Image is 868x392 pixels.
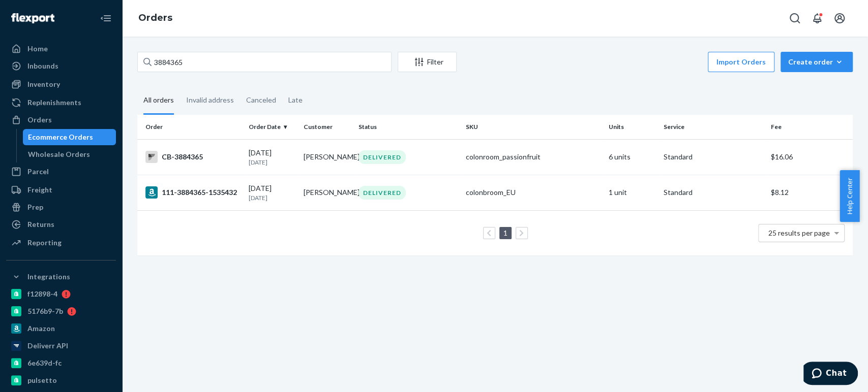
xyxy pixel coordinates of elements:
button: Open account menu [829,8,850,28]
a: Reporting [6,235,116,251]
th: Order Date [245,115,300,139]
div: Late [288,87,303,113]
a: Inbounds [6,58,116,74]
p: Standard [664,152,763,162]
div: Reporting [27,238,62,248]
div: Customer [304,122,350,131]
div: Orders [27,115,52,125]
a: 5176b9-7b [6,303,116,319]
button: Open notifications [807,8,827,28]
div: DELIVERED [358,150,406,164]
a: Parcel [6,164,116,180]
ol: breadcrumbs [130,4,181,33]
a: Freight [6,182,116,198]
a: Returns [6,216,116,233]
a: 6e639d-fc [6,355,116,371]
a: Orders [138,12,172,23]
p: Standard [664,187,763,198]
div: colonroom_passionfruit [466,152,601,162]
td: [PERSON_NAME] [300,139,354,175]
img: Flexport logo [11,13,54,23]
button: Import Orders [708,52,774,72]
th: Order [137,115,245,139]
div: colonbroom_EU [466,187,601,198]
th: Fee [767,115,853,139]
p: [DATE] [249,158,295,167]
div: pulsetto [27,375,57,385]
th: Status [354,115,462,139]
button: Open Search Box [785,8,805,28]
div: Invalid address [186,87,234,113]
input: Search orders [137,52,392,72]
div: Prep [27,202,43,212]
div: Wholesale Orders [28,149,90,159]
th: Units [605,115,660,139]
td: 1 unit [605,175,660,210]
div: Deliverr API [27,341,68,351]
a: Inventory [6,76,116,92]
button: Create order [781,52,853,72]
a: Replenishments [6,94,116,111]
button: Integrations [6,269,116,285]
p: [DATE] [249,193,295,202]
div: Amazon [27,323,55,334]
div: [DATE] [249,148,295,167]
th: Service [660,115,767,139]
span: 25 results per page [768,228,830,237]
div: Inbounds [27,61,58,71]
div: Create order [788,57,845,67]
button: Help Center [840,170,859,222]
a: Home [6,41,116,57]
iframe: Opens a widget where you can chat to one of our agents [803,362,858,387]
div: Filter [398,57,456,67]
div: Freight [27,185,52,195]
div: CB-3884365 [145,151,241,163]
div: Parcel [27,167,49,177]
a: Amazon [6,320,116,337]
div: Replenishments [27,97,81,108]
a: Deliverr API [6,338,116,354]
button: Filter [398,52,457,72]
div: All orders [143,87,174,115]
a: Wholesale Orders [23,146,116,162]
div: Inventory [27,79,60,89]
div: f12898-4 [27,289,57,299]
div: Integrations [27,272,70,282]
a: Page 1 is your current page [501,228,510,237]
a: Ecommerce Orders [23,129,116,145]
div: 5176b9-7b [27,306,63,316]
div: Canceled [246,87,276,113]
a: Orders [6,112,116,128]
div: 111-3884365-1535432 [145,186,241,199]
td: $16.06 [767,139,853,175]
div: DELIVERED [358,186,406,200]
div: Home [27,44,48,54]
div: Returns [27,219,54,230]
div: [DATE] [249,183,295,202]
a: f12898-4 [6,286,116,302]
a: pulsetto [6,372,116,388]
td: [PERSON_NAME] [300,175,354,210]
div: 6e639d-fc [27,358,62,368]
a: Prep [6,199,116,215]
div: Ecommerce Orders [28,132,93,142]
th: SKU [462,115,605,139]
button: Close Navigation [96,8,116,28]
td: 6 units [605,139,660,175]
td: $8.12 [767,175,853,210]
